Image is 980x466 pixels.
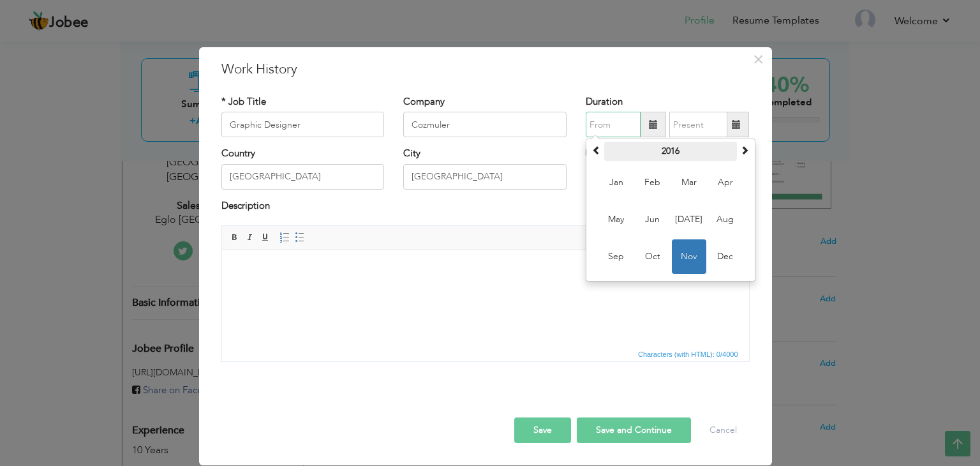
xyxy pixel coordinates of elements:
[635,239,670,274] span: Oct
[669,112,727,137] input: Present
[708,239,743,274] span: Dec
[243,230,257,244] a: Italic
[221,199,270,213] label: Description
[403,147,420,160] label: City
[708,202,743,237] span: Aug
[228,230,242,244] a: Bold
[221,147,255,160] label: Country
[697,417,750,443] button: Cancel
[753,48,764,71] span: ×
[586,112,641,137] input: From
[604,142,737,161] th: Select Year
[599,239,634,274] span: Sep
[672,165,706,200] span: Mar
[635,202,670,237] span: Jun
[635,165,670,200] span: Feb
[586,95,623,109] label: Duration
[672,202,706,237] span: [DATE]
[278,230,292,244] a: Insert/Remove Numbered List
[635,349,742,360] div: Statistics
[293,230,307,244] a: Insert/Remove Bulleted List
[740,146,749,154] span: Next Year
[221,95,266,109] label: * Job Title
[258,230,272,244] a: Underline
[599,202,634,237] span: May
[635,349,741,360] span: Characters (with HTML): 0/4000
[221,60,750,79] h3: Work History
[672,239,706,274] span: Nov
[592,146,601,154] span: Previous Year
[577,417,691,443] button: Save and Continue
[403,95,445,109] label: Company
[708,165,743,200] span: Apr
[599,165,634,200] span: Jan
[748,49,769,70] button: Close
[514,417,571,443] button: Save
[222,250,749,346] iframe: Rich Text Editor, workEditor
